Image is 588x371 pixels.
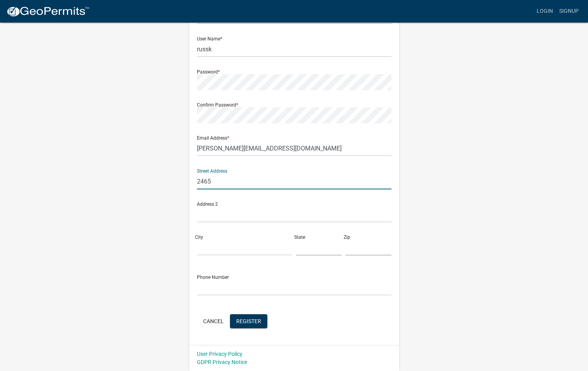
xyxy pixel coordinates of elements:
span: Register [236,318,261,324]
a: User Privacy Policy [197,351,242,357]
a: Signup [556,4,582,19]
button: Cancel [197,314,230,328]
a: Login [534,4,556,19]
button: Register [230,314,267,328]
a: GDPR Privacy Notice [197,359,247,365]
